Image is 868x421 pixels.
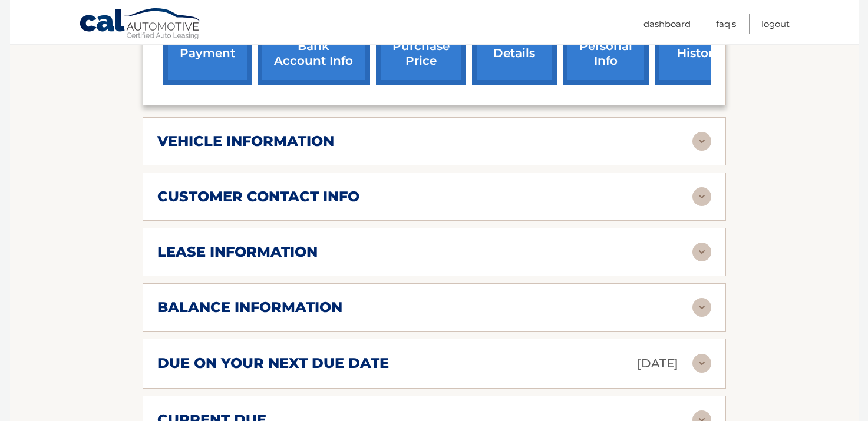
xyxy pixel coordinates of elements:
[692,243,711,261] img: accordion-rest.svg
[563,8,649,85] a: update personal info
[692,132,711,151] img: accordion-rest.svg
[157,188,359,205] h2: customer contact info
[692,298,711,317] img: accordion-rest.svg
[157,354,389,372] h2: due on your next due date
[643,14,691,34] a: Dashboard
[79,8,203,42] a: Cal Automotive
[692,354,711,373] img: accordion-rest.svg
[157,299,342,316] h2: balance information
[258,8,370,85] a: Add/Remove bank account info
[655,8,743,85] a: payment history
[376,8,466,85] a: request purchase price
[157,243,318,261] h2: lease information
[716,14,736,34] a: FAQ's
[157,132,334,150] h2: vehicle information
[692,187,711,206] img: accordion-rest.svg
[472,8,557,85] a: account details
[761,14,790,34] a: Logout
[637,353,678,374] p: [DATE]
[163,8,252,85] a: make a payment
